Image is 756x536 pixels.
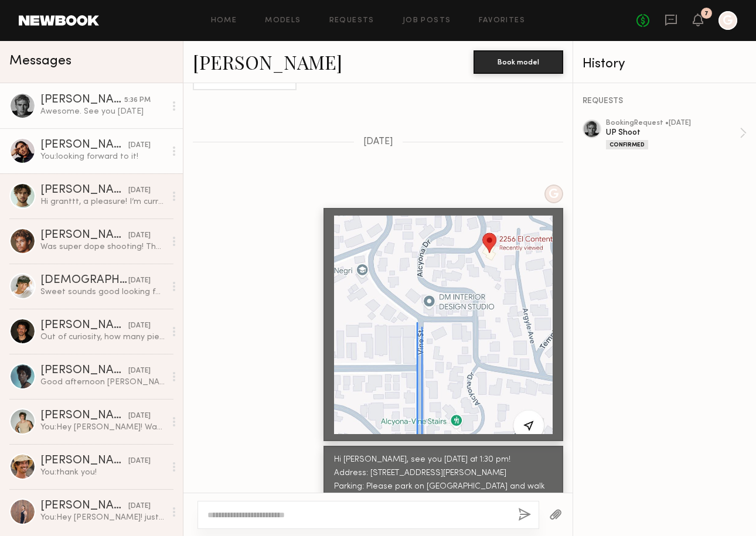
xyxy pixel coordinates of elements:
[128,230,151,241] div: [DATE]
[40,377,165,388] div: Good afternoon [PERSON_NAME], thank you for reaching out. I am impressed by the vintage designs o...
[40,196,165,207] div: Hi granttt, a pleasure! I’m currently planning to go to [GEOGRAPHIC_DATA] to do some work next month
[40,275,128,286] div: [DEMOGRAPHIC_DATA][PERSON_NAME]
[474,50,563,74] button: Book model
[40,467,165,478] div: You: thank you!
[40,151,165,162] div: You: looking forward to it!
[128,501,151,512] div: [DATE]
[40,94,124,106] div: [PERSON_NAME]
[583,57,747,71] div: History
[128,320,151,332] div: [DATE]
[128,185,151,196] div: [DATE]
[128,456,151,467] div: [DATE]
[583,97,747,105] div: REQUESTS
[40,320,128,332] div: [PERSON_NAME]
[40,500,128,512] div: [PERSON_NAME]
[403,17,451,25] a: Job Posts
[9,54,71,68] span: Messages
[40,512,165,523] div: You: Hey [PERSON_NAME]! just checking in on this?
[40,422,165,433] div: You: Hey [PERSON_NAME]! Wanted to send you some Summer pieces, pinged you on i g . LMK!
[40,185,128,196] div: [PERSON_NAME]
[40,332,165,343] div: Out of curiosity, how many pieces would you be gifting?
[606,140,648,149] div: Confirmed
[363,137,393,147] span: [DATE]
[40,139,128,151] div: [PERSON_NAME]
[606,120,747,149] a: bookingRequest •[DATE]UP ShootConfirmed
[211,17,237,25] a: Home
[193,49,342,74] a: [PERSON_NAME]
[40,241,165,252] div: Was super dope shooting! Thanks for having me!
[128,366,151,377] div: [DATE]
[474,56,563,66] a: Book model
[128,411,151,422] div: [DATE]
[128,140,151,151] div: [DATE]
[124,95,151,106] div: 5:36 PM
[606,120,740,127] div: booking Request • [DATE]
[334,453,553,507] div: Hi [PERSON_NAME], see you [DATE] at 1:30 pm! Address: [STREET_ADDRESS][PERSON_NAME] Parking: Plea...
[40,365,128,377] div: [PERSON_NAME]
[329,17,374,25] a: Requests
[479,17,525,25] a: Favorites
[704,11,709,17] div: 7
[40,230,128,241] div: [PERSON_NAME]
[40,106,165,117] div: Awesome. See you [DATE]
[40,455,128,467] div: [PERSON_NAME]
[718,11,737,30] a: G
[40,286,165,298] div: Sweet sounds good looking forward!!
[40,410,128,422] div: [PERSON_NAME]
[606,127,740,138] div: UP Shoot
[128,275,151,286] div: [DATE]
[265,17,301,25] a: Models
